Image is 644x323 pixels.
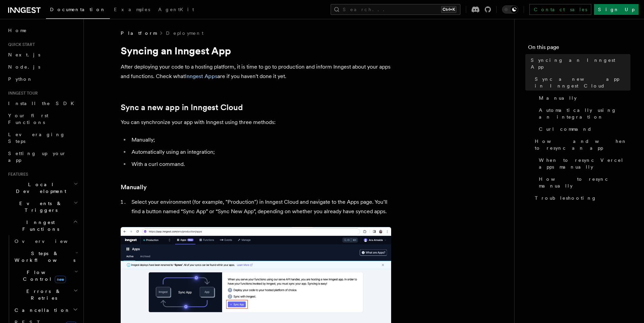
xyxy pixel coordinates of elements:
a: Automatically using an integration [536,104,630,123]
a: Curl command [536,123,630,135]
a: Python [5,73,79,85]
a: Sync a new app in Inngest Cloud [532,73,630,92]
span: Sync a new app in Inngest Cloud [535,76,630,89]
p: You can synchronize your app with Inngest using three methods: [121,118,391,127]
span: Quick start [5,42,35,47]
span: Events & Triggers [5,200,74,214]
a: Setting up your app [5,147,79,166]
a: Leveraging Steps [5,128,79,147]
span: AgentKit [158,7,194,12]
span: Your first Functions [8,113,48,125]
span: Local Development [5,181,74,195]
a: Inngest Apps [185,73,217,79]
button: Cancellation [12,304,79,316]
span: Manually [539,95,577,101]
button: Errors & Retries [12,285,79,304]
span: Install the SDK [8,101,78,106]
a: Overview [12,235,79,247]
a: Sign Up [594,4,639,15]
button: Flow Controlnew [12,266,79,285]
a: Node.js [5,61,79,73]
span: Automatically using an integration [539,107,630,120]
li: Automatically using an integration; [129,147,391,157]
span: Syncing an Inngest App [531,57,630,70]
span: Next.js [8,52,40,57]
button: Events & Triggers [5,197,79,216]
a: Deployment [166,30,204,36]
span: When to resync Vercel apps manually [539,157,630,170]
a: Troubleshooting [532,192,630,204]
a: Examples [110,2,154,18]
a: Documentation [46,2,110,19]
span: Curl command [539,126,592,132]
h4: On this page [528,43,630,54]
span: Platform [121,30,157,36]
a: When to resync Vercel apps manually [536,154,630,173]
span: Troubleshooting [535,195,597,201]
a: Contact sales [529,4,591,15]
span: Flow Control [12,269,74,282]
span: Inngest Functions [5,219,73,232]
span: Errors & Retries [12,288,73,301]
span: Features [5,172,28,177]
a: Home [5,24,79,36]
span: Steps & Workflows [12,250,75,264]
a: Your first Functions [5,109,79,128]
span: Leveraging Steps [8,132,65,144]
button: Local Development [5,178,79,197]
a: AgentKit [154,2,198,18]
a: How to resync manually [536,173,630,192]
a: Syncing an Inngest App [528,54,630,73]
li: Manually; [129,135,391,145]
span: Node.js [8,64,40,70]
span: Inngest tour [5,91,38,96]
span: Examples [114,7,150,12]
a: Sync a new app in Inngest Cloud [121,103,243,112]
span: Setting up your app [8,151,66,163]
span: How to resync manually [539,176,630,189]
p: After deploying your code to a hosting platform, it is time to go to production and inform Innges... [121,62,391,81]
a: Next.js [5,49,79,61]
li: Select your environment (for example, "Production") in Inngest Cloud and navigate to the Apps pag... [129,197,391,216]
span: How and when to resync an app [535,138,630,151]
span: new [55,276,66,283]
span: Python [8,76,33,82]
span: Home [8,27,27,34]
kbd: Ctrl+K [441,6,456,13]
a: Install the SDK [5,97,79,109]
a: Manually [121,182,147,192]
button: Toggle dark mode [502,5,518,14]
a: Manually [536,92,630,104]
button: Search...Ctrl+K [331,4,460,15]
h1: Syncing an Inngest App [121,45,391,57]
span: Cancellation [12,307,70,314]
span: Overview [15,239,84,244]
span: Documentation [50,7,106,12]
button: Inngest Functions [5,216,79,235]
a: How and when to resync an app [532,135,630,154]
button: Steps & Workflows [12,247,79,266]
li: With a curl command. [129,159,391,169]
